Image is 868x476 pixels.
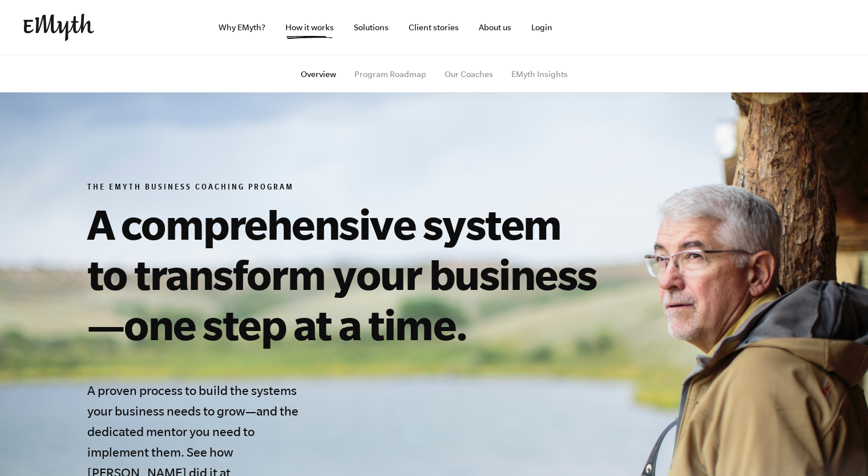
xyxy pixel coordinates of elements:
[301,70,336,79] a: Overview
[87,183,608,194] h6: The EMyth Business Coaching Program
[23,14,94,41] img: EMyth
[600,15,720,40] iframe: Embedded CTA
[811,421,868,476] iframe: Chat Widget
[445,70,493,79] a: Our Coaches
[725,15,845,40] iframe: Embedded CTA
[87,199,608,349] h1: A comprehensive system to transform your business—one step at a time.
[511,70,568,79] a: EMyth Insights
[354,70,426,79] a: Program Roadmap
